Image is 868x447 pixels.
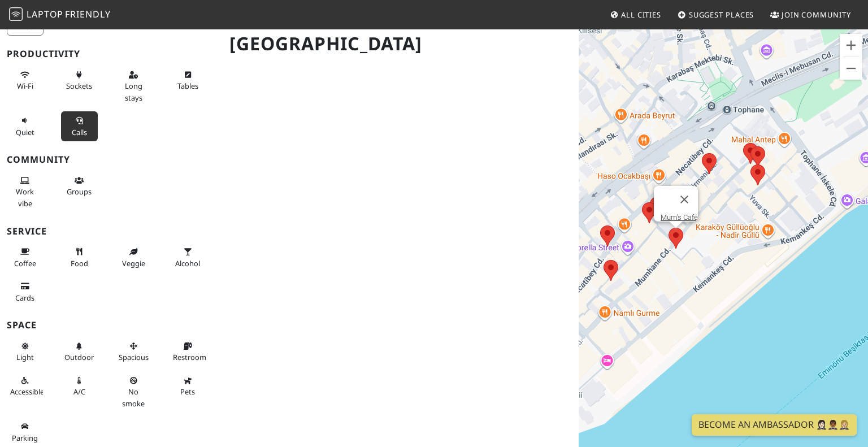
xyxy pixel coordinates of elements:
[170,337,206,367] button: Restroom
[16,186,34,208] span: People working
[170,242,206,272] button: Alcohol
[61,111,98,141] button: Calls
[9,5,111,25] a: LaptopFriendly LaptopFriendly
[7,111,44,141] button: Quiet
[115,371,152,413] button: No smoke
[61,66,98,96] button: Sockets
[119,352,149,362] span: Spacious
[16,352,34,362] span: Natural light
[7,417,44,447] button: Parking
[16,127,34,137] span: Quiet
[17,81,33,91] span: Stable Wi-Fi
[175,258,200,268] span: Alcohol
[9,7,23,21] img: LaptopFriendly
[7,66,44,96] button: Wi-Fi
[7,49,210,59] h3: Productivity
[7,337,44,367] button: Light
[122,258,145,268] span: Veggie
[61,242,98,272] button: Food
[15,293,34,303] span: Credit cards
[7,154,210,165] h3: Community
[66,81,92,91] span: Power sockets
[661,213,698,222] a: Mum's Cafe
[72,127,87,137] span: Video/audio calls
[10,387,44,397] span: Accessible
[840,34,862,57] button: Zoom in
[7,226,210,237] h3: Service
[61,371,98,401] button: A/C
[73,387,85,397] span: Air conditioned
[7,277,44,307] button: Cards
[177,81,198,91] span: Work-friendly tables
[7,320,210,331] h3: Space
[766,5,856,25] a: Join Community
[115,337,152,367] button: Spacious
[605,5,666,25] a: All Cities
[170,371,206,401] button: Pets
[115,242,152,272] button: Veggie
[71,258,88,268] span: Food
[27,8,63,20] span: Laptop
[840,57,862,80] button: Zoom out
[67,186,92,197] span: Group tables
[220,28,576,59] h1: [GEOGRAPHIC_DATA]
[782,10,851,20] span: Join Community
[692,414,857,436] a: Become an Ambassador 🤵🏻‍♀️🤵🏾‍♂️🤵🏼‍♀️
[673,5,759,25] a: Suggest Places
[122,387,145,408] span: Smoke free
[115,66,152,107] button: Long stays
[689,10,754,20] span: Suggest Places
[7,171,44,212] button: Work vibe
[170,66,206,96] button: Tables
[64,352,94,362] span: Outdoor area
[61,171,98,201] button: Groups
[14,258,36,268] span: Coffee
[61,337,98,367] button: Outdoor
[7,242,44,272] button: Coffee
[180,387,195,397] span: Pet friendly
[125,81,142,102] span: Long stays
[65,8,110,20] span: Friendly
[671,186,698,213] button: Close
[7,371,44,401] button: Accessible
[12,433,38,443] span: Parking
[621,10,661,20] span: All Cities
[173,352,206,362] span: Restroom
